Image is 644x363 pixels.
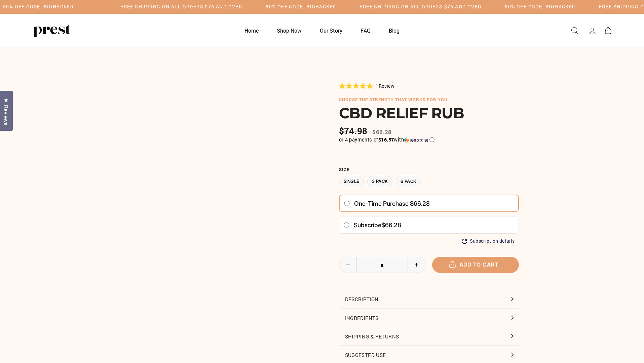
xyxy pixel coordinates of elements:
div: or 4 payments of with [339,136,519,143]
a: FAQ [352,24,379,37]
ul: Primary [236,24,408,37]
span: $74.98 [339,126,369,136]
button: Description [339,290,519,308]
img: Sezzle [404,137,428,143]
button: Reduce item quantity by one [339,257,357,273]
button: Shipping & Returns [339,327,519,346]
input: quantity [339,257,425,273]
label: Size [339,167,519,172]
h5: 50% OFF CODE: BIOHACK50 [266,4,336,10]
button: Subscription details [462,238,515,244]
h5: 50% OFF CODE: BIOHACK50 [3,4,73,10]
h5: Free Shipping on all orders $75 and over [120,4,242,10]
label: 3 Pack [367,176,392,188]
a: Shop Now [268,24,310,37]
span: Review [379,83,394,89]
img: PREST ORGANICS [33,24,70,37]
span: $66.28 [372,128,391,136]
label: 6 Pack [396,176,421,188]
a: Blog [380,24,408,37]
h5: 50% OFF CODE: BIOHACK50 [505,4,575,10]
div: 1Review [339,82,395,89]
h6: choose the strength that works for you. [339,97,519,103]
button: Add to cart [432,257,519,273]
div: or 4 payments of$16.57withSezzle Click to learn more about Sezzle [339,136,519,143]
span: $66.28 [381,221,401,229]
input: One-time purchase $66.28 [344,201,350,206]
button: Ingredients [339,309,519,327]
a: Our Story [311,24,351,37]
span: Reviews [2,105,10,126]
span: Subscribe [354,221,381,229]
a: Home [236,24,267,37]
h5: Free Shipping on all orders $75 and over [359,4,481,10]
label: Single [339,176,364,188]
button: Increase item quantity by one [408,257,425,273]
h1: CBD RELIEF RUB [339,106,519,121]
span: $16.57 [378,136,394,143]
span: One-time purchase $66.28 [354,200,430,207]
input: Subscribe$66.28 [343,222,350,228]
span: Add to cart [453,261,498,268]
span: 1 [376,83,378,89]
span: Subscription details [470,238,515,244]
